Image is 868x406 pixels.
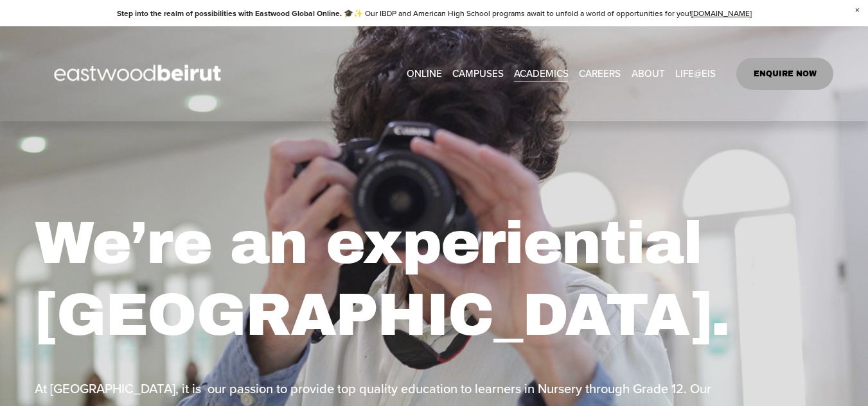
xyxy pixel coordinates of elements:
[675,65,716,82] span: LIFE@EIS
[632,65,665,82] span: ABOUT
[514,65,569,82] span: ACADEMICS
[35,41,244,106] img: EastwoodIS Global Site
[736,58,833,90] a: ENQUIRE NOW
[691,8,752,19] a: [DOMAIN_NAME]
[579,63,621,83] a: CAREERS
[514,63,569,83] a: folder dropdown
[452,63,504,83] a: folder dropdown
[407,63,442,83] a: ONLINE
[675,63,716,83] a: folder dropdown
[452,65,504,82] span: CAMPUSES
[632,63,665,83] a: folder dropdown
[35,208,833,351] h1: We’re an experiential [GEOGRAPHIC_DATA].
